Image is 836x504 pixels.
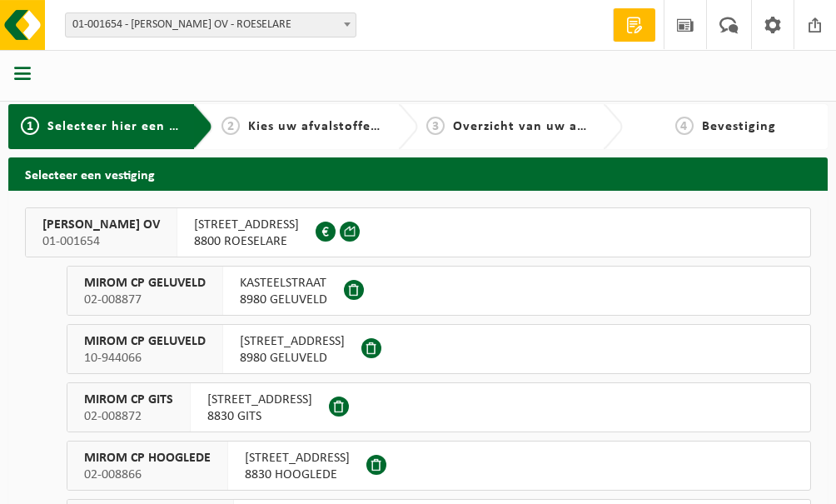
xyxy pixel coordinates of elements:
[248,120,477,133] span: Kies uw afvalstoffen en recipiënten
[240,350,345,367] span: 8980 GELUVELD
[67,266,811,316] button: MIROM CP GELUVELD 02-008877 KASTEELSTRAAT8980 GELUVELD
[8,157,828,190] h2: Selecteer een vestiging
[84,292,206,308] span: 02-008877
[66,13,356,37] span: 01-001654 - MIROM ROESELARE OV - ROESELARE
[84,450,211,467] span: MIROM CP HOOGLEDE
[84,350,206,367] span: 10-944066
[47,120,227,133] span: Selecteer hier een vestiging
[453,120,629,133] span: Overzicht van uw aanvraag
[67,441,811,491] button: MIROM CP HOOGLEDE 02-008866 [STREET_ADDRESS]8830 HOOGLEDE
[675,117,694,135] span: 4
[207,392,312,408] span: [STREET_ADDRESS]
[194,233,299,250] span: 8800 ROESELARE
[426,117,445,135] span: 3
[42,233,160,250] span: 01-001654
[240,292,327,308] span: 8980 GELUVELD
[194,217,299,233] span: [STREET_ADDRESS]
[21,117,39,135] span: 1
[84,275,206,292] span: MIROM CP GELUVELD
[25,207,811,257] button: [PERSON_NAME] OV 01-001654 [STREET_ADDRESS]8800 ROESELARE
[245,450,350,467] span: [STREET_ADDRESS]
[221,117,240,135] span: 2
[84,333,206,350] span: MIROM CP GELUVELD
[240,333,345,350] span: [STREET_ADDRESS]
[84,408,173,425] span: 02-008872
[65,12,356,37] span: 01-001654 - MIROM ROESELARE OV - ROESELARE
[42,217,160,233] span: [PERSON_NAME] OV
[240,275,327,292] span: KASTEELSTRAAT
[84,467,211,483] span: 02-008866
[702,120,776,133] span: Bevestiging
[67,382,811,432] button: MIROM CP GITS 02-008872 [STREET_ADDRESS]8830 GITS
[84,392,173,408] span: MIROM CP GITS
[67,324,811,374] button: MIROM CP GELUVELD 10-944066 [STREET_ADDRESS]8980 GELUVELD
[207,408,312,425] span: 8830 GITS
[245,467,350,483] span: 8830 HOOGLEDE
